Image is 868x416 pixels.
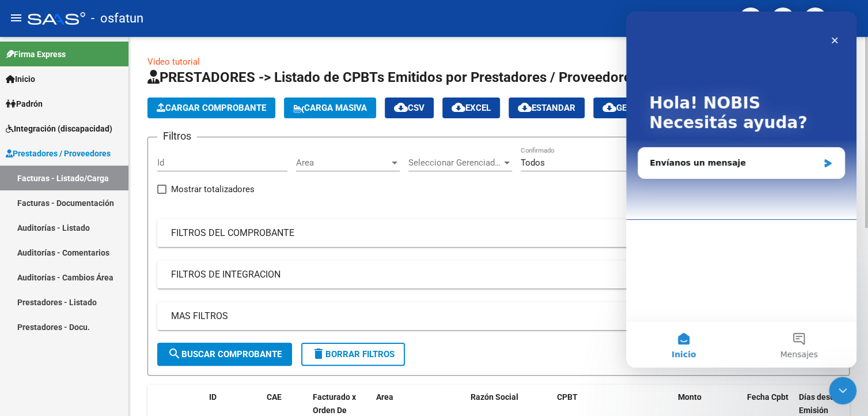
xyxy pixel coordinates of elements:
[394,103,424,113] span: CSV
[147,98,275,118] button: Cargar Comprobante
[171,310,812,323] mat-panel-title: MAS FILTROS
[313,392,356,415] span: Facturado x Orden De
[626,12,856,368] iframe: Intercom live chat
[376,392,393,402] span: Area
[518,100,532,114] mat-icon: cloud_download
[9,11,23,25] mat-icon: menu
[147,69,638,85] span: PRESTADORES -> Listado de CPBTs Emitidos por Prestadores / Proveedores
[171,268,812,281] mat-panel-title: FILTROS DE INTEGRACION
[284,98,376,118] button: Carga Masiva
[6,98,43,110] span: Padrón
[312,349,395,359] span: Borrar Filtros
[799,392,839,415] span: Días desde Emisión
[385,98,434,118] button: CSV
[452,100,465,114] mat-icon: cloud_download
[293,103,367,113] span: Carga Masiva
[209,392,217,402] span: ID
[168,349,282,359] span: Buscar Comprobante
[157,128,197,144] h3: Filtros
[394,100,408,114] mat-icon: cloud_download
[452,103,491,113] span: EXCEL
[6,48,66,61] span: Firma Express
[442,98,500,118] button: EXCEL
[6,73,35,85] span: Inicio
[296,158,389,168] span: Area
[518,103,575,113] span: Estandar
[6,122,112,135] span: Integración (discapacidad)
[408,158,502,168] span: Seleccionar Gerenciador
[147,57,200,67] a: Video tutorial
[829,377,856,404] iframe: Intercom live chat
[602,100,616,114] mat-icon: cloud_download
[509,98,585,118] button: Estandar
[602,103,649,113] span: Gecros
[471,392,518,402] span: Razón Social
[312,347,325,361] mat-icon: delete
[267,392,282,402] span: CAE
[678,392,702,402] span: Monto
[91,6,143,31] span: - osfatun
[6,147,111,160] span: Prestadores / Proveedores
[521,158,545,168] span: Todos
[747,392,789,402] span: Fecha Cpbt
[157,302,840,330] mat-expansion-panel-header: MAS FILTROS
[593,98,658,118] button: Gecros
[301,343,405,366] button: Borrar Filtros
[157,219,840,247] mat-expansion-panel-header: FILTROS DEL COMPROBANTE
[168,347,181,361] mat-icon: search
[171,182,255,196] span: Mostrar totalizadores
[157,343,292,366] button: Buscar Comprobante
[557,392,578,402] span: CPBT
[171,227,812,239] mat-panel-title: FILTROS DEL COMPROBANTE
[157,261,840,288] mat-expansion-panel-header: FILTROS DE INTEGRACION
[157,103,266,113] span: Cargar Comprobante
